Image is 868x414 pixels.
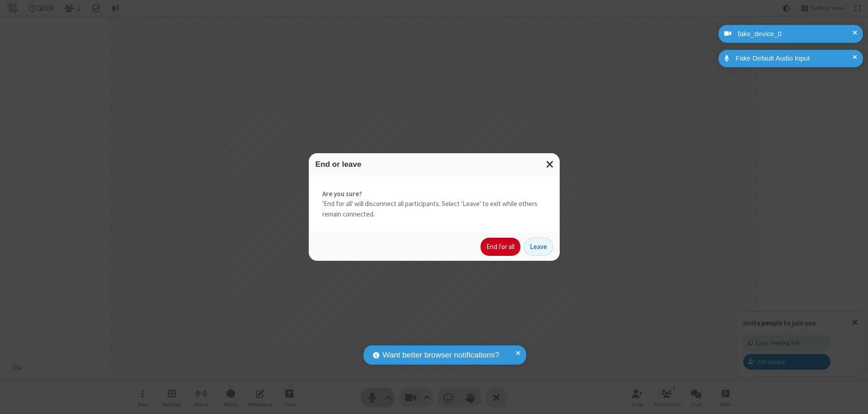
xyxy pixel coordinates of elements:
[316,160,553,169] h3: End or leave
[309,175,560,233] div: 'End for all' will disconnect all participants. Select 'Leave' to exit while others remain connec...
[322,189,546,199] strong: Are you sure?
[481,238,520,256] button: End for all
[524,238,553,256] button: Leave
[735,29,856,39] div: fake_device_0
[732,53,856,64] div: Fake Default Audio Input
[541,153,560,175] button: Close modal
[382,349,499,361] span: Want better browser notifications?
